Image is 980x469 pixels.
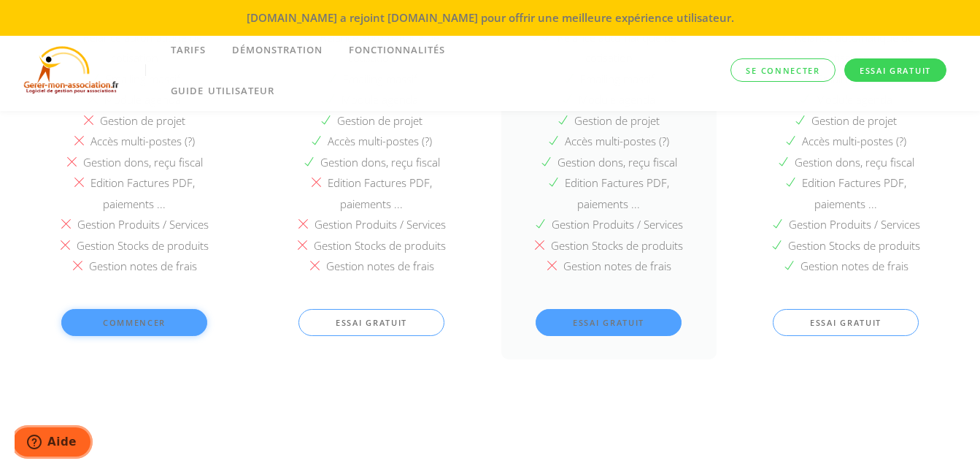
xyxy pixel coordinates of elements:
[247,10,734,25] strong: [DOMAIN_NAME] a rejoint [DOMAIN_NAME] pour offrir une meilleure expérience utilisateur.
[298,309,444,336] a: ESSAI GRATUIT
[336,29,458,70] a: FONCTIONNALITÉS
[158,70,288,111] a: Guide utilisateur
[50,172,219,214] li: Edition Factures PDF, paiements ...
[158,29,219,70] a: TARIFS
[762,256,930,277] li: Gestion notes de frais
[50,131,219,152] li: Accès multi-postes (?)
[525,235,693,256] li: Gestion Stocks de produits
[23,45,122,96] img: logo
[762,172,930,214] li: Edition Factures PDF, paiements ...
[288,214,456,235] li: Gestion Produits / Services
[288,256,456,277] li: Gestion notes de frais
[288,172,456,214] li: Edition Factures PDF, paiements ...
[50,110,219,131] li: Gestion de projet
[525,110,693,131] li: Gestion de projet
[525,256,693,277] li: Gestion notes de frais
[525,214,693,235] li: Gestion Produits / Services
[844,58,946,83] a: Essai gratuit
[730,58,835,83] a: Se connecter
[525,152,693,173] li: Gestion dons, reçu fiscal
[50,214,219,235] li: Gestion Produits / Services
[15,425,93,462] iframe: Ouvre un widget dans lequel vous pouvez chatter avec l’un de nos agents
[288,131,456,152] li: Accès multi-postes (?)
[525,131,693,152] li: Accès multi-postes (?)
[773,309,919,336] a: ESSAI GRATUIT
[762,131,930,152] li: Accès multi-postes (?)
[288,235,456,256] li: Gestion Stocks de produits
[762,214,930,235] li: Gestion Produits / Services
[50,256,219,277] li: Gestion notes de frais
[536,309,682,336] a: ESSAI GRATUIT
[288,152,456,173] li: Gestion dons, reçu fiscal
[61,309,207,336] a: COMMENCER
[219,29,336,70] a: DÉMONSTRATION
[288,110,456,131] li: Gestion de projet
[50,152,219,173] li: Gestion dons, reçu fiscal
[762,235,930,256] li: Gestion Stocks de produits
[525,172,693,214] li: Edition Factures PDF, paiements ...
[762,110,930,131] li: Gestion de projet
[50,235,219,256] li: Gestion Stocks de produits
[762,152,930,173] li: Gestion dons, reçu fiscal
